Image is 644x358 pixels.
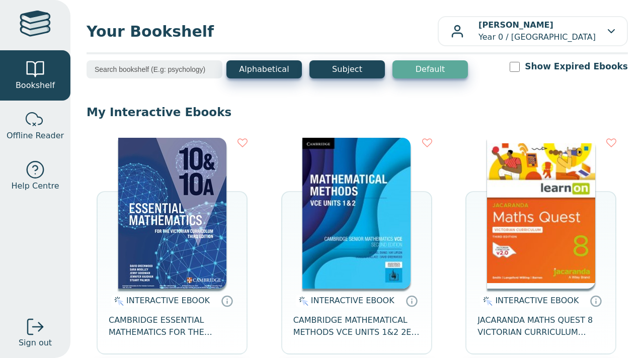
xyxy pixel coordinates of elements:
[590,295,602,307] a: Interactive eBooks are accessed online via the publisher’s portal. They contain interactive resou...
[478,19,596,43] p: Year 0 / [GEOGRAPHIC_DATA]
[487,138,595,289] img: c004558a-e884-43ec-b87a-da9408141e80.jpg
[87,60,222,78] input: Search bookshelf (E.g: psychology)
[87,20,438,43] span: Your Bookshelf
[406,295,418,307] a: Interactive eBooks are accessed online via the publisher’s portal. They contain interactive resou...
[293,314,420,338] span: CAMBRIDGE MATHEMATICAL METHODS VCE UNITS 1&2 2E ONLINE TEACHING SUITE
[16,79,55,92] span: Bookshelf
[111,295,124,307] img: interactive.svg
[525,60,628,73] label: Show Expired Ebooks
[109,314,235,338] span: CAMBRIDGE ESSENTIAL MATHEMATICS FOR THE VICTORIAN CURRICULUM YEAR 10&10A 3E ONLINE TEACHING SUITE
[438,16,628,46] button: [PERSON_NAME]Year 0 / [GEOGRAPHIC_DATA]
[309,60,385,78] button: Subject
[495,296,579,305] span: INTERACTIVE EBOOK
[311,296,394,305] span: INTERACTIVE EBOOK
[19,337,52,349] span: Sign out
[302,138,411,289] img: eb5ca165-6219-4593-ba97-537970140765.jpg
[478,20,553,30] b: [PERSON_NAME]
[126,296,210,305] span: INTERACTIVE EBOOK
[477,314,604,338] span: JACARANDA MATHS QUEST 8 VICTORIAN CURRICULUM LEARNON EBOOK 3E
[480,295,493,307] img: interactive.svg
[87,105,628,120] p: My Interactive Ebooks
[7,130,64,142] span: Offline Reader
[221,295,233,307] a: Interactive eBooks are accessed online via the publisher’s portal. They contain interactive resou...
[296,295,308,307] img: interactive.svg
[118,138,226,289] img: 98d34050-ddd8-4ea8-902b-4694f0530282.jpg
[392,60,468,78] button: Default
[11,180,59,192] span: Help Centre
[226,60,302,78] button: Alphabetical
